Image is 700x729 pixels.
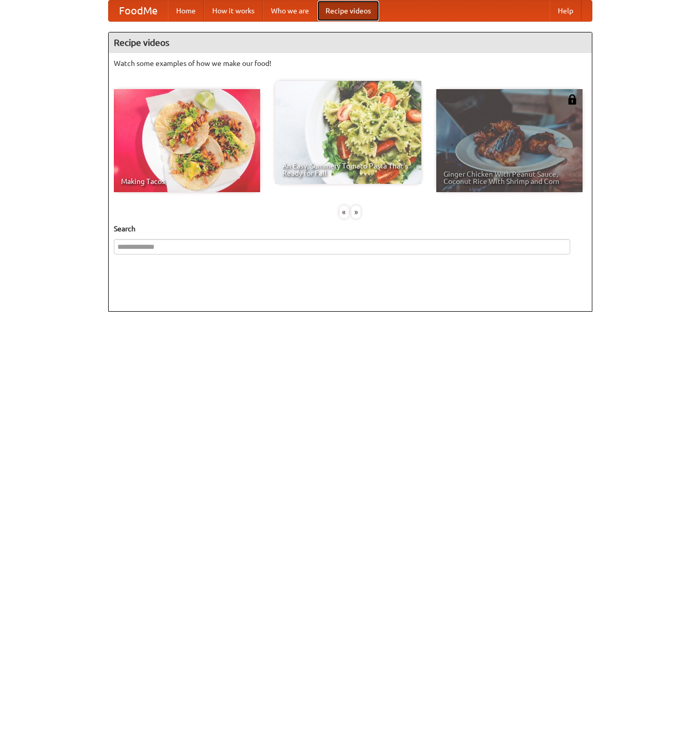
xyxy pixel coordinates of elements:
a: Making Tacos [114,89,260,192]
a: How it works [204,1,263,21]
a: Who we are [263,1,317,21]
a: Help [550,1,582,21]
div: « [339,206,349,218]
a: FoodMe [109,1,168,21]
span: An Easy, Summery Tomato Pasta That's Ready for Fall [282,162,414,177]
p: Watch some examples of how we make our food! [114,58,587,69]
a: An Easy, Summery Tomato Pasta That's Ready for Fall [275,81,421,184]
span: Making Tacos [121,178,253,185]
div: » [351,206,361,218]
a: Home [168,1,204,21]
a: Recipe videos [317,1,379,21]
h4: Recipe videos [109,32,592,53]
h5: Search [114,224,587,234]
img: 483408.png [567,94,577,105]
